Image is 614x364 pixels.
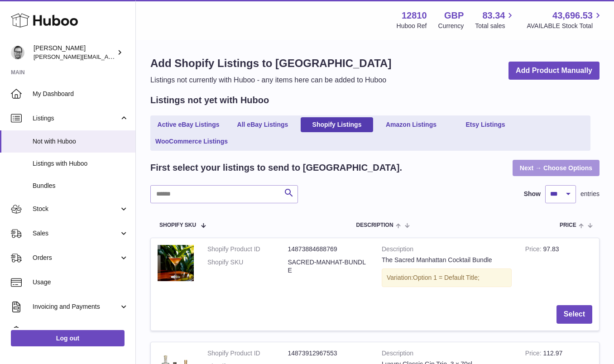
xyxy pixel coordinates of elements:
img: tab_domain_overview_orange.svg [24,57,32,64]
div: Domain Overview [34,58,81,64]
div: The Sacred Manhattan Cocktail Bundle [382,256,512,264]
span: Listings with Huboo [33,159,129,168]
dt: Shopify SKU [207,258,288,275]
span: 83.34 [482,10,505,22]
a: 83.34 Total sales [475,10,515,30]
strong: Description [382,245,512,256]
strong: GBP [444,10,464,22]
span: Shopify SKU [159,222,196,228]
h2: First select your listings to send to [GEOGRAPHIC_DATA]. [150,162,402,174]
a: WooCommerce Listings [152,134,231,149]
span: Usage [33,278,129,287]
label: Show [524,190,541,198]
span: Cases [33,327,129,335]
dt: Shopify Product ID [207,245,288,254]
a: Log out [11,330,125,346]
div: Huboo Ref [397,22,427,30]
span: Listings [33,114,119,123]
span: Not with Huboo [33,137,129,146]
dd: 14873884688769 [288,245,369,254]
h1: Add Shopify Listings to [GEOGRAPHIC_DATA] [150,56,391,71]
span: Bundles [33,182,129,190]
div: [PERSON_NAME] [34,44,115,61]
div: Currency [438,22,464,30]
div: Variation: [382,268,512,287]
span: Price [560,222,576,228]
img: logo_orange.svg [14,14,22,22]
a: All eBay Listings [226,117,299,132]
a: Etsy Listings [449,117,522,132]
span: Sales [33,229,119,238]
span: Option 1 = Default Title; [413,274,480,281]
span: 43,696.53 [552,10,593,22]
span: Stock [33,205,119,213]
img: the-sacred-manhattan-cocktail-bundle-363459.jpg [158,245,194,281]
a: Add Product Manually [508,62,600,80]
a: Next → Choose Options [513,160,600,176]
span: [PERSON_NAME][EMAIL_ADDRESS][DOMAIN_NAME] [34,53,182,60]
dd: SACRED-MANHAT-BUNDLE [288,258,369,275]
span: Invoicing and Payments [33,302,119,311]
span: Description [356,222,393,228]
span: 97.83 [543,245,559,253]
div: Keywords by Traffic [100,58,153,64]
a: Amazon Listings [375,117,447,132]
div: Domain: [DOMAIN_NAME] [24,24,100,31]
span: 112.97 [543,350,562,357]
a: Active eBay Listings [152,117,225,132]
div: v 4.0.25 [25,14,44,22]
span: Total sales [475,22,515,30]
h2: Listings not yet with Huboo [150,94,269,106]
dt: Shopify Product ID [207,349,288,358]
button: Select [556,305,592,324]
strong: Price [525,245,543,255]
img: website_grey.svg [14,24,22,31]
img: alex@digidistiller.com [11,46,24,59]
span: entries [580,190,600,198]
a: 43,696.53 AVAILABLE Stock Total [527,10,603,30]
strong: Description [382,349,512,360]
span: AVAILABLE Stock Total [527,22,603,30]
dd: 14873912967553 [288,349,369,358]
img: tab_keywords_by_traffic_grey.svg [90,57,97,64]
a: Shopify Listings [301,117,373,132]
strong: 12810 [402,10,427,22]
p: Listings not currently with Huboo - any items here can be added to Huboo [150,75,391,85]
span: Orders [33,254,119,262]
strong: Price [525,350,543,359]
span: My Dashboard [33,90,129,98]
